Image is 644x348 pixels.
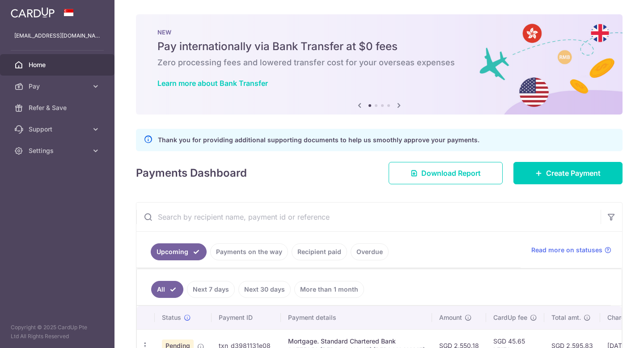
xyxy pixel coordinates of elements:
a: Read more on statuses [531,246,611,255]
span: Settings [29,146,88,155]
a: Learn more about Bank Transfer [157,79,268,88]
span: Charge date [607,313,644,322]
span: Download Report [421,168,481,178]
span: Amount [439,313,462,322]
a: Recipient paid [292,243,347,260]
span: CardUp fee [493,313,527,322]
h5: Pay internationally via Bank Transfer at $0 fees [157,39,601,54]
iframe: Opens a widget where you can find more information [586,321,635,344]
a: Upcoming [151,243,207,260]
h4: Payments Dashboard [136,165,247,181]
p: Thank you for providing additional supporting documents to help us smoothly approve your payments. [158,135,479,145]
span: Total amt. [551,313,581,322]
th: Payment details [281,306,432,329]
th: Payment ID [212,306,281,329]
span: Support [29,125,88,134]
a: Download Report [389,162,503,184]
a: More than 1 month [294,281,364,298]
a: All [151,281,183,298]
span: Pay [29,82,88,91]
a: Next 30 days [238,281,291,298]
a: Next 7 days [187,281,235,298]
div: Mortgage. Standard Chartered Bank [288,337,425,346]
p: [EMAIL_ADDRESS][DOMAIN_NAME] [14,31,100,40]
span: Read more on statuses [531,246,602,255]
span: Home [29,60,88,69]
span: Create Payment [546,168,601,178]
span: Status [162,313,181,322]
a: Overdue [351,243,389,260]
p: NEW [157,29,601,36]
img: Bank transfer banner [136,14,623,115]
a: Payments on the way [210,243,288,260]
h6: Zero processing fees and lowered transfer cost for your overseas expenses [157,57,601,68]
span: Refer & Save [29,103,88,112]
input: Search by recipient name, payment id or reference [136,203,601,231]
img: CardUp [11,7,55,18]
a: Create Payment [513,162,623,184]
